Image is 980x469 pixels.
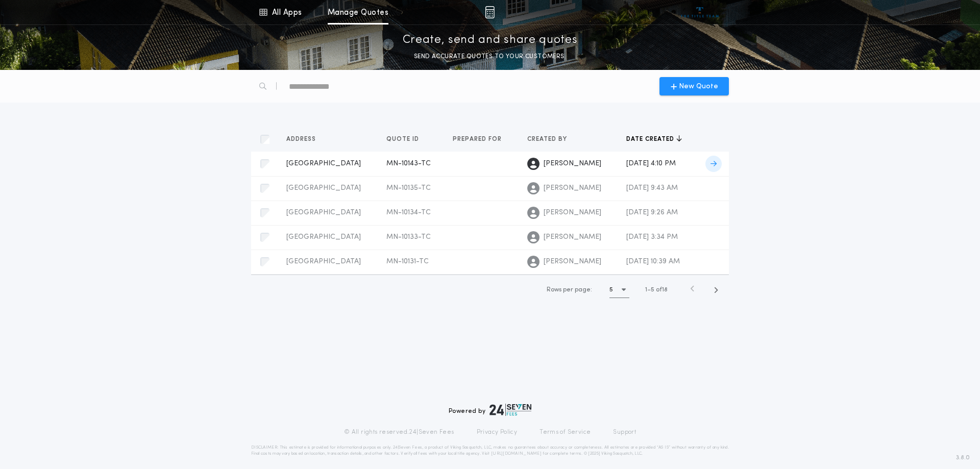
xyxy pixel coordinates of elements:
span: MN-10135-TC [386,184,431,192]
span: [PERSON_NAME] [544,159,601,169]
span: Date created [626,135,676,143]
img: vs-icon [681,7,719,17]
span: Rows per page: [547,287,592,293]
span: [DATE] 3:34 PM [626,233,678,241]
span: Address [286,135,318,143]
span: 3.8.0 [956,453,970,462]
span: Quote ID [386,135,421,143]
span: [DATE] 9:43 AM [626,184,678,192]
a: Terms of Service [540,428,591,436]
span: of 18 [656,285,668,294]
span: MN-10131-TC [386,258,429,265]
button: Address [286,134,324,144]
img: img [485,6,495,18]
span: [DATE] 4:10 PM [626,160,676,167]
p: SEND ACCURATE QUOTES TO YOUR CUSTOMERS. [414,52,566,62]
button: Quote ID [386,134,427,144]
span: MN-10133-TC [386,233,431,241]
p: Create, send and share quotes [403,32,578,48]
p: © All rights reserved. 24|Seven Fees [344,428,454,436]
span: [GEOGRAPHIC_DATA] [286,184,361,192]
span: [PERSON_NAME] [544,232,601,242]
span: [GEOGRAPHIC_DATA] [286,209,361,216]
img: logo [489,404,531,416]
button: 5 [609,282,629,298]
span: 1 [645,287,647,293]
span: 5 [651,287,654,293]
span: [PERSON_NAME] [544,208,601,218]
div: Powered by [449,404,531,416]
button: New Quote [659,77,729,95]
span: New Quote [679,81,718,92]
span: [PERSON_NAME] [544,257,601,267]
span: MN-10134-TC [386,209,431,216]
span: [DATE] 9:26 AM [626,209,678,216]
span: MN-10143-TC [386,160,431,167]
span: [DATE] 10:39 AM [626,258,680,265]
span: [GEOGRAPHIC_DATA] [286,233,361,241]
a: [URL][DOMAIN_NAME] [491,452,542,456]
button: Date created [626,134,682,144]
a: Privacy Policy [477,428,518,436]
span: Created by [527,135,569,143]
a: Support [613,428,636,436]
p: DISCLAIMER: This estimate is provided for informational purposes only. 24|Seven Fees, a product o... [251,445,729,457]
h1: 5 [609,285,613,295]
button: Created by [527,134,575,144]
span: Prepared for [453,135,504,143]
span: [GEOGRAPHIC_DATA] [286,258,361,265]
span: [GEOGRAPHIC_DATA] [286,160,361,167]
span: [PERSON_NAME] [544,183,601,193]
